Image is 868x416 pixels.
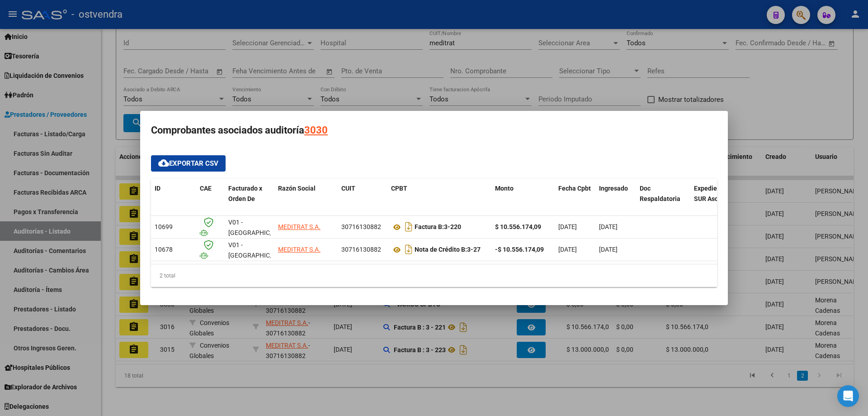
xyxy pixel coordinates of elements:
[155,244,193,255] div: 10678
[495,223,541,230] strong: $ 10.556.174,09
[225,179,274,219] datatable-header-cell: Facturado x Orden De
[278,246,321,253] span: MEDITRAT S.A.
[158,159,218,167] span: Exportar CSV
[555,179,595,219] datatable-header-cell: Fecha Cpbt
[599,223,618,230] span: [DATE]
[495,246,544,253] strong: -$ 10.556.174,09
[151,179,196,219] datatable-header-cell: ID
[636,179,690,219] datatable-header-cell: Doc Respaldatoria
[274,179,338,219] datatable-header-cell: Razón Social
[151,155,226,172] button: Exportar CSV
[595,179,636,219] datatable-header-cell: Ingresado
[151,122,717,139] h3: Comprobantes asociados auditoría
[228,241,289,259] span: V01 - [GEOGRAPHIC_DATA]
[155,185,160,192] span: ID
[403,242,415,257] i: Descargar documento
[341,185,355,192] span: CUIT
[495,185,514,192] span: Monto
[690,179,740,219] datatable-header-cell: Expediente SUR Asociado
[694,185,734,202] span: Expediente SUR Asociado
[151,264,717,287] div: 2 total
[278,185,316,192] span: Razón Social
[491,179,555,219] datatable-header-cell: Monto
[278,223,321,230] span: MEDITRAT S.A.
[338,179,387,219] datatable-header-cell: CUIT
[415,224,444,231] span: Factura B:
[341,223,381,230] span: 30716130882
[196,179,225,219] datatable-header-cell: CAE
[415,246,467,253] span: Nota de Crédito B:
[304,122,328,139] div: 3030
[640,185,680,202] span: Doc Respaldatoria
[558,223,577,230] span: [DATE]
[558,185,591,192] span: Fecha Cpbt
[158,158,169,168] mat-icon: cloud_download
[599,246,618,253] span: [DATE]
[341,246,381,253] span: 30716130882
[228,185,262,202] span: Facturado x Orden De
[228,219,289,236] span: V01 - [GEOGRAPHIC_DATA]
[391,185,407,192] span: CPBT
[403,220,415,234] i: Descargar documento
[837,385,859,407] div: Open Intercom Messenger
[558,246,577,253] span: [DATE]
[415,246,481,253] strong: 3-27
[599,185,628,192] span: Ingresado
[387,179,491,219] datatable-header-cell: CPBT
[200,185,212,192] span: CAE
[155,222,193,232] div: 10699
[415,224,461,231] strong: 3-220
